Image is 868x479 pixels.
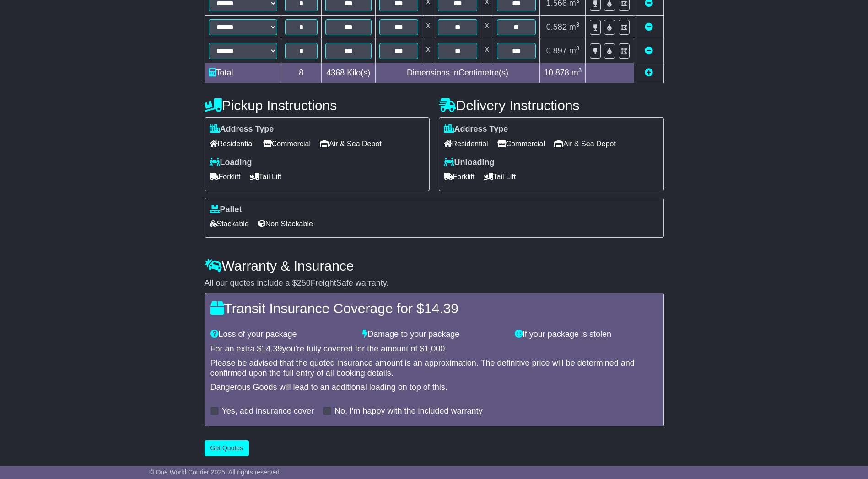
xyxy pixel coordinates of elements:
div: Please be advised that the quoted insurance amount is an approximation. The definitive price will... [210,358,658,378]
span: 250 [297,278,311,287]
span: Tail Lift [250,170,282,184]
span: Residential [444,137,488,151]
span: 10.878 [544,68,569,77]
span: Non Stackable [258,217,313,231]
td: Kilo(s) [321,63,375,83]
span: © One World Courier 2025. All rights reserved. [149,468,281,476]
span: 14.39 [424,301,458,316]
td: x [422,16,434,39]
label: Pallet [210,205,242,215]
div: All our quotes include a $ FreightSafe warranty. [205,278,664,288]
td: Total [205,63,281,83]
span: Tail Lift [484,170,516,184]
label: Yes, add insurance cover [222,406,314,416]
h4: Warranty & Insurance [205,258,664,273]
label: No, I'm happy with the included warranty [334,406,483,416]
span: 0.582 [546,22,567,32]
span: Commercial [497,137,545,151]
label: Unloading [444,158,495,168]
div: For an extra $ you're fully covered for the amount of $ . [210,344,658,354]
h4: Transit Insurance Coverage for $ [210,301,658,316]
td: 8 [281,63,321,83]
span: 4368 [326,68,345,77]
span: m [569,46,580,55]
div: Damage to your package [358,330,510,340]
h4: Pickup Instructions [205,98,430,113]
label: Loading [210,158,252,168]
label: Address Type [210,124,274,134]
td: Dimensions in Centimetre(s) [375,63,540,83]
span: 14.39 [262,344,282,353]
td: x [422,39,434,63]
span: m [569,22,580,32]
span: m [571,68,582,77]
a: Remove this item [645,46,653,55]
span: Forklift [444,170,475,184]
span: Air & Sea Depot [320,137,382,151]
span: 0.897 [546,46,567,55]
label: Address Type [444,124,508,134]
a: Add new item [645,68,653,77]
button: Get Quotes [205,440,249,456]
sup: 3 [578,67,582,74]
div: Loss of your package [206,330,358,340]
h4: Delivery Instructions [439,98,664,113]
div: Dangerous Goods will lead to an additional loading on top of this. [210,383,658,393]
td: x [481,39,493,63]
sup: 3 [576,21,580,28]
a: Remove this item [645,22,653,32]
span: Commercial [263,137,311,151]
span: Residential [210,137,254,151]
sup: 3 [576,45,580,52]
span: Forklift [210,170,241,184]
span: Air & Sea Depot [554,137,616,151]
span: Stackable [210,217,249,231]
div: If your package is stolen [510,330,663,340]
td: x [481,16,493,39]
span: 1,000 [424,344,445,353]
